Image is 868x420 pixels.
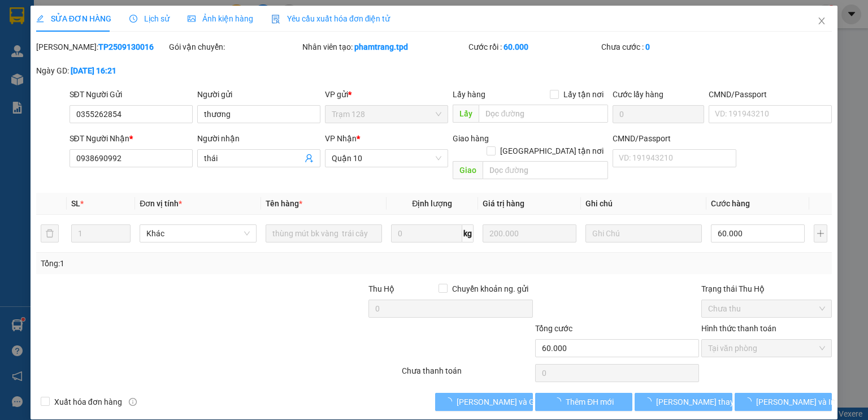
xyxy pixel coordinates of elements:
[146,225,249,242] span: Khác
[197,88,320,101] div: Người gửi
[70,132,193,145] div: SĐT Người Nhận
[36,15,44,23] span: edit
[271,14,390,23] span: Yêu cầu xuất hóa đơn điện tử
[535,324,572,333] span: Tổng cước
[10,23,91,50] div: Lab lý thường kiệt
[613,90,663,99] label: Cước lấy hàng
[581,193,706,215] th: Ghi chú
[332,106,441,123] span: Trạm 128
[601,41,732,53] div: Chưa cước :
[735,393,832,411] button: [PERSON_NAME] và In
[10,10,91,23] div: Quận 10
[708,300,825,317] span: Chưa thu
[656,396,747,408] span: [PERSON_NAME] thay đổi
[188,14,253,23] span: Ảnh kiện hàng
[332,150,441,167] span: Quận 10
[462,224,474,243] span: kg
[566,396,614,408] span: Thêm ĐH mới
[479,105,608,123] input: Dọc đường
[305,154,314,163] span: user-add
[453,161,483,179] span: Giao
[806,6,837,37] button: Close
[169,41,300,53] div: Gói vận chuyển:
[140,199,182,208] span: Đơn vị tính
[368,284,394,293] span: Thu Hộ
[41,257,336,270] div: Tổng: 1
[325,88,448,101] div: VP gửi
[10,11,27,23] span: Gửi:
[36,14,111,23] span: SỬA ĐƠN HÀNG
[644,397,656,405] span: loading
[635,393,732,411] button: [PERSON_NAME] thay đổi
[98,42,154,51] b: TP2509130016
[496,145,608,157] span: [GEOGRAPHIC_DATA] tận nơi
[188,15,196,23] span: picture
[444,397,457,405] span: loading
[613,132,736,145] div: CMND/Passport
[744,397,756,405] span: loading
[354,42,408,51] b: phamtrang.tpd
[535,393,633,411] button: Thêm ĐH mới
[817,16,826,25] span: close
[99,10,189,23] div: Trạm 128
[129,398,137,406] span: info-circle
[448,283,533,295] span: Chuyển khoản ng. gửi
[559,88,608,101] span: Lấy tận nơi
[129,14,170,23] span: Lịch sử
[99,11,126,23] span: Nhận:
[36,64,167,77] div: Ngày GD:
[645,42,650,51] b: 0
[36,41,167,53] div: [PERSON_NAME]:
[302,41,466,53] div: Nhân viên tạo:
[401,365,533,384] div: Chưa thanh toán
[325,134,357,143] span: VP Nhận
[468,41,599,53] div: Cước rồi :
[701,283,832,295] div: Trạng thái Thu Hộ
[553,397,566,405] span: loading
[483,161,608,179] input: Dọc đường
[483,224,576,243] input: 0
[70,88,193,101] div: SĐT Người Gửi
[129,15,137,23] span: clock-circle
[453,105,479,123] span: Lấy
[50,396,127,408] span: Xuất hóa đơn hàng
[412,199,452,208] span: Định lượng
[711,199,750,208] span: Cước hàng
[435,393,533,411] button: [PERSON_NAME] và Giao hàng
[71,66,116,75] b: [DATE] 16:21
[10,66,91,80] div: 046070003309
[756,396,835,408] span: [PERSON_NAME] và In
[504,42,528,51] b: 60.000
[99,23,189,50] div: nk [PERSON_NAME]
[613,105,704,123] input: Cước lấy hàng
[709,88,832,101] div: CMND/Passport
[197,132,320,145] div: Người nhận
[41,224,59,243] button: delete
[71,199,80,208] span: SL
[585,224,702,243] input: Ghi Chú
[453,90,485,99] span: Lấy hàng
[708,340,825,357] span: Tại văn phòng
[266,224,382,243] input: VD: Bàn, Ghế
[266,199,302,208] span: Tên hàng
[701,324,776,333] label: Hình thức thanh toán
[271,15,280,24] img: icon
[814,224,827,243] button: plus
[453,134,489,143] span: Giao hàng
[457,396,565,408] span: [PERSON_NAME] và Giao hàng
[483,199,524,208] span: Giá trị hàng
